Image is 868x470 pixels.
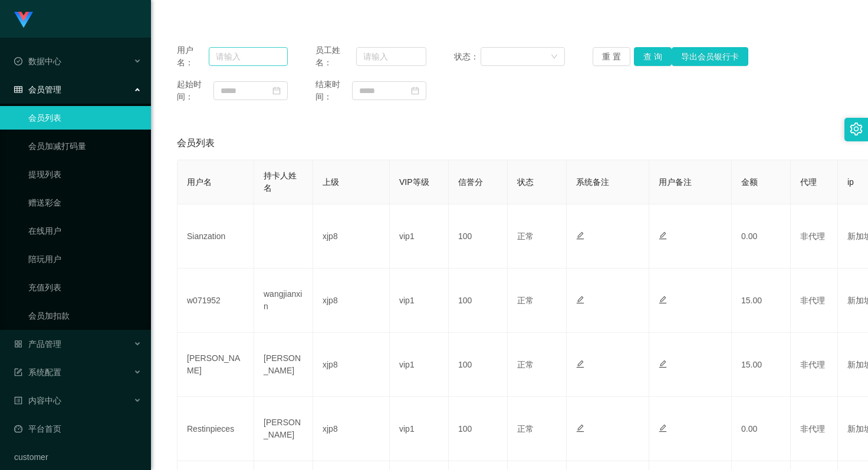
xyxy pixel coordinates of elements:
span: 非代理 [800,424,825,433]
span: 代理 [800,177,817,187]
td: vip1 [390,204,449,269]
td: 0.00 [732,204,791,269]
i: 图标: edit [576,296,584,304]
td: vip1 [390,333,449,397]
i: 图标: appstore-o [14,340,22,348]
i: 图标: edit [576,424,584,432]
td: [PERSON_NAME] [177,333,254,397]
i: 图标: profile [14,396,22,405]
input: 请输入 [209,47,288,66]
td: 100 [449,333,508,397]
td: Restinpieces [177,397,254,461]
button: 查 询 [634,47,672,66]
span: 非代理 [800,360,825,369]
a: 会员列表 [28,106,142,130]
td: 0.00 [732,397,791,461]
span: 用户名： [177,44,209,69]
a: customer [14,445,142,469]
td: 100 [449,204,508,269]
i: 图标: edit [576,231,584,240]
span: 产品管理 [14,339,61,349]
a: 图标: dashboard平台首页 [14,417,142,441]
i: 图标: edit [659,424,667,432]
td: [PERSON_NAME] [254,333,313,397]
i: 图标: edit [659,296,667,304]
i: 图标: calendar [272,87,281,95]
span: 正常 [517,296,534,305]
td: w071952 [177,269,254,333]
i: 图标: edit [659,231,667,240]
td: 15.00 [732,269,791,333]
span: VIP等级 [399,177,429,187]
td: xjp8 [313,397,390,461]
span: 数据中心 [14,57,61,66]
td: vip1 [390,397,449,461]
td: 15.00 [732,333,791,397]
span: 金额 [741,177,758,187]
span: ip [847,177,854,187]
td: 100 [449,269,508,333]
span: 上级 [323,177,339,187]
td: xjp8 [313,204,390,269]
td: Sianzation [177,204,254,269]
button: 重 置 [593,47,630,66]
span: 正常 [517,360,534,369]
input: 请输入 [356,47,426,66]
td: [PERSON_NAME] [254,397,313,461]
td: xjp8 [313,269,390,333]
span: 结束时间： [315,78,352,103]
i: 图标: edit [659,360,667,368]
span: 持卡人姓名 [264,171,297,193]
a: 会员加扣款 [28,304,142,327]
i: 图标: calendar [411,87,419,95]
a: 提现列表 [28,163,142,186]
span: 正常 [517,424,534,433]
i: 图标: table [14,85,22,94]
span: 会员列表 [177,136,215,150]
span: 用户名 [187,177,212,187]
span: 状态 [517,177,534,187]
span: 起始时间： [177,78,213,103]
i: 图标: form [14,368,22,376]
span: 状态： [454,51,481,63]
td: vip1 [390,269,449,333]
td: 100 [449,397,508,461]
i: 图标: check-circle-o [14,57,22,65]
a: 陪玩用户 [28,247,142,271]
span: 用户备注 [659,177,692,187]
span: 非代理 [800,296,825,305]
span: 员工姓名： [315,44,356,69]
i: 图标: setting [850,123,863,135]
span: 系统配置 [14,368,61,377]
a: 赠送彩金 [28,191,142,214]
td: wangjianxin [254,269,313,333]
span: 信誉分 [458,177,483,187]
span: 正常 [517,231,534,241]
span: 内容中心 [14,396,61,405]
span: 非代理 [800,231,825,241]
a: 充值列表 [28,276,142,299]
td: xjp8 [313,333,390,397]
a: 会员加减打码量 [28,134,142,158]
i: 图标: edit [576,360,584,368]
a: 在线用户 [28,219,142,243]
button: 导出会员银行卡 [672,47,748,66]
img: logo.9652507e.png [14,12,33,28]
span: 系统备注 [576,177,609,187]
span: 会员管理 [14,85,61,94]
i: 图标: down [551,53,558,61]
